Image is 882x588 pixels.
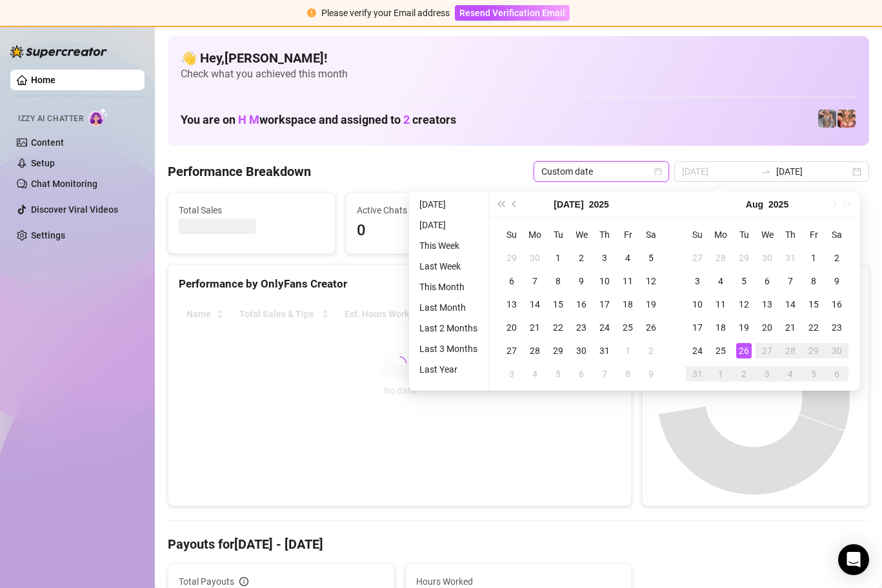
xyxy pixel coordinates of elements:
td: 2025-08-04 [709,269,732,293]
td: 2025-08-04 [523,362,546,386]
div: 28 [783,343,798,358]
td: 2025-07-08 [546,269,570,293]
td: 2025-07-20 [500,316,523,339]
button: Last year (Control + left) [494,191,508,217]
div: Performance by OnlyFans Creator [179,275,621,293]
td: 2025-08-27 [756,339,779,362]
div: 2 [829,250,845,266]
div: 7 [783,273,798,289]
input: End date [776,164,850,179]
div: 1 [713,366,728,382]
div: 21 [783,320,798,335]
td: 2025-07-03 [593,246,616,269]
li: This Week [414,238,483,253]
div: 12 [736,297,752,312]
div: 29 [550,343,566,358]
td: 2025-08-15 [802,293,825,316]
td: 2025-07-07 [523,269,546,293]
div: Open Intercom Messenger [838,544,869,575]
div: 2 [574,250,589,266]
h4: Performance Breakdown [168,162,311,181]
div: 13 [759,297,775,312]
span: exclamation-circle [307,8,316,17]
td: 2025-09-01 [709,362,732,386]
td: 2025-07-24 [593,316,616,339]
a: Settings [31,230,65,240]
span: Total Sales [179,203,325,217]
button: Choose a month [746,191,763,217]
td: 2025-07-12 [639,269,663,293]
div: 25 [713,343,728,358]
li: Last 3 Months [414,341,483,357]
div: 31 [690,366,705,382]
div: 24 [690,343,705,358]
td: 2025-08-01 [616,339,639,362]
span: Active Chats [357,203,503,217]
td: 2025-07-25 [616,316,639,339]
div: 30 [759,250,775,266]
div: 4 [620,250,636,266]
td: 2025-07-30 [756,246,779,269]
div: 1 [806,250,821,266]
button: Choose a month [554,191,583,217]
div: 14 [783,297,798,312]
li: Last Month [414,300,483,315]
li: This Month [414,279,483,295]
div: 5 [643,250,659,266]
div: 8 [550,273,566,289]
td: 2025-07-23 [570,316,593,339]
li: Last Year [414,362,483,377]
div: 15 [806,297,821,312]
td: 2025-07-29 [732,246,756,269]
td: 2025-07-27 [500,339,523,362]
div: 3 [504,366,519,382]
td: 2025-08-28 [779,339,802,362]
td: 2025-07-04 [616,246,639,269]
td: 2025-08-03 [500,362,523,386]
div: 3 [597,250,612,266]
td: 2025-08-21 [779,316,802,339]
td: 2025-07-28 [523,339,546,362]
li: [DATE] [414,217,483,233]
div: 27 [759,343,775,358]
td: 2025-07-06 [500,269,523,293]
td: 2025-07-05 [639,246,663,269]
div: 29 [806,343,821,358]
li: Last 2 Months [414,320,483,336]
span: Custom date [541,162,661,181]
div: 19 [736,320,752,335]
td: 2025-08-26 [732,339,756,362]
td: 2025-08-06 [570,362,593,386]
th: We [570,223,593,246]
div: 10 [690,297,705,312]
td: 2025-08-02 [639,339,663,362]
a: Home [31,75,55,85]
td: 2025-07-31 [779,246,802,269]
div: 7 [527,273,543,289]
td: 2025-08-08 [802,269,825,293]
div: 29 [504,250,519,266]
td: 2025-08-09 [639,362,663,386]
td: 2025-08-07 [779,269,802,293]
div: 9 [643,366,659,382]
td: 2025-08-19 [732,316,756,339]
th: Sa [639,223,663,246]
div: 19 [643,297,659,312]
div: 30 [574,343,589,358]
td: 2025-08-23 [825,316,848,339]
h1: You are on workspace and assigned to creators [181,113,456,127]
span: Check what you achieved this month [181,67,856,81]
span: info-circle [239,577,248,586]
td: 2025-09-05 [802,362,825,386]
div: 27 [504,343,519,358]
button: Choose a year [589,191,609,217]
li: [DATE] [414,197,483,212]
td: 2025-07-13 [500,293,523,316]
span: H M [238,113,259,126]
div: 4 [527,366,543,382]
div: 17 [690,320,705,335]
div: 15 [550,297,566,312]
td: 2025-08-08 [616,362,639,386]
img: logo-BBDzfeDw.svg [10,45,107,58]
div: 18 [713,320,728,335]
